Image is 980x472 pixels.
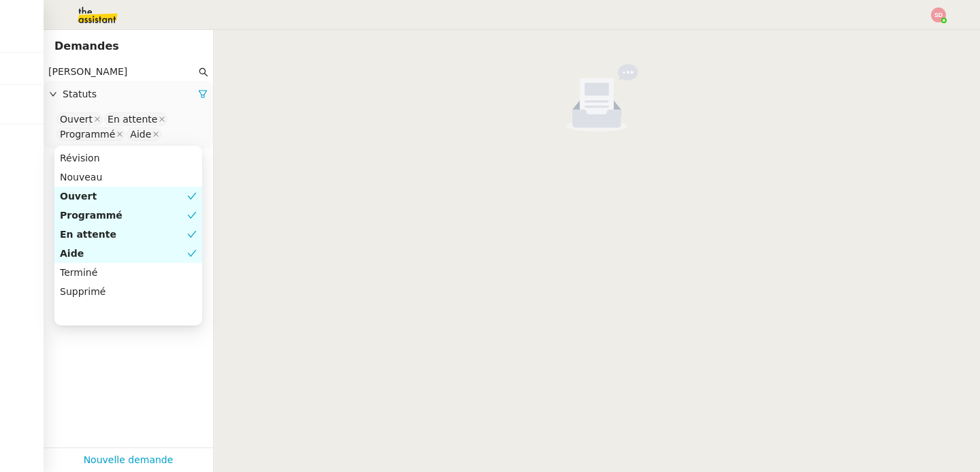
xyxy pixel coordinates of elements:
[56,112,103,126] nz-select-item: Ouvert
[56,127,125,141] nz-select-item: Programmé
[60,152,197,164] div: Révision
[60,190,187,202] div: Ouvert
[60,247,187,259] div: Aide
[60,113,93,125] div: Ouvert
[60,266,197,279] div: Terminé
[931,7,946,22] img: svg
[60,171,197,183] div: Nouveau
[104,112,167,126] nz-select-item: En attente
[130,128,151,140] div: Aide
[54,148,202,168] nz-option-item: Révision
[108,113,157,125] div: En attente
[60,209,187,221] div: Programmé
[54,282,202,301] nz-option-item: Supprimé
[54,225,202,244] nz-option-item: En attente
[63,86,198,102] span: Statuts
[44,81,213,108] div: Statuts
[60,285,197,298] div: Supprimé
[54,37,119,56] nz-page-header-title: Demandes
[54,244,202,263] nz-option-item: Aide
[60,128,115,140] div: Programmé
[48,64,196,80] input: Rechercher
[60,228,187,240] div: En attente
[84,452,174,468] a: Nouvelle demande
[54,187,202,206] nz-option-item: Ouvert
[54,263,202,282] nz-option-item: Terminé
[127,127,161,141] nz-select-item: Aide
[54,168,202,187] nz-option-item: Nouveau
[54,206,202,225] nz-option-item: Programmé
